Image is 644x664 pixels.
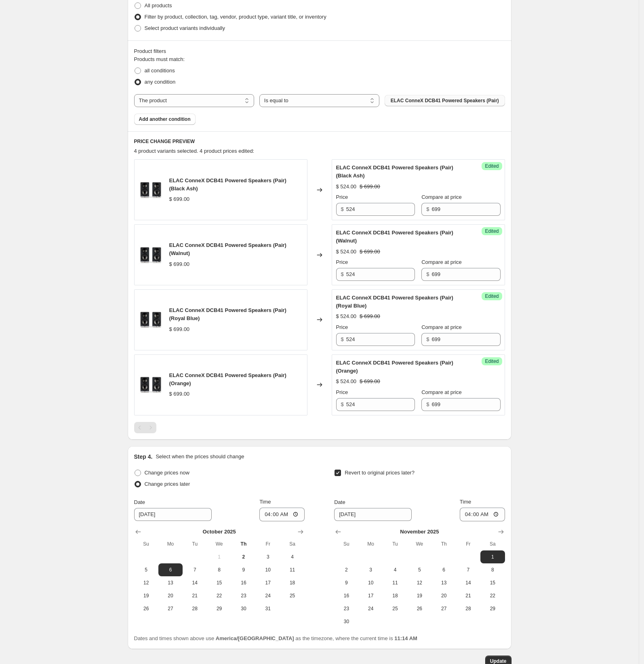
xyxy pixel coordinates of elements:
span: ELAC ConneX DCB41 Powered Speakers (Pair) (Walnut) [169,242,286,256]
b: 11:14 AM [394,635,417,641]
div: $ 699.00 [169,195,190,203]
span: Price [336,194,348,200]
span: $ [341,271,344,277]
button: Thursday October 23 2025 [232,589,256,602]
span: Compare at price [421,259,462,265]
span: Edited [485,358,499,365]
span: 13 [162,580,179,586]
strike: $ 699.00 [360,377,380,386]
button: Saturday November 1 2025 [480,550,505,563]
span: Su [137,541,155,547]
span: 7 [459,567,477,573]
span: 21 [459,592,477,599]
span: ELAC ConneX DCB41 Powered Speakers (Pair) [391,97,499,104]
div: $ 524.00 [336,248,357,256]
button: Friday October 3 2025 [256,550,280,563]
h2: Step 4. [134,453,153,461]
span: 4 product variants selected. 4 product prices edited: [134,148,255,154]
span: Filter by product, collection, tag, vendor, product type, variant title, or inventory [145,14,326,20]
span: 24 [362,605,380,612]
button: Sunday November 9 2025 [334,576,358,589]
span: 31 [259,605,277,612]
button: Saturday November 15 2025 [480,576,505,589]
button: Thursday October 30 2025 [232,602,256,615]
span: 16 [235,580,253,586]
span: Compare at price [421,194,462,200]
button: Saturday October 11 2025 [280,563,304,576]
button: Today Thursday October 2 2025 [232,550,256,563]
span: Fr [259,541,277,547]
button: Sunday November 23 2025 [334,602,358,615]
img: 4472x4472_72ppi_0002_ConneX_Front_Pair_NoGrill_TP_80x.jpg [139,373,163,397]
th: Saturday [480,538,505,550]
button: Monday October 6 2025 [158,563,183,576]
span: 17 [362,592,380,599]
span: Dates and times shown above use as the timezone, where the current time is [134,635,417,641]
span: Su [337,541,355,547]
span: Sa [484,541,501,547]
span: ELAC ConneX DCB41 Powered Speakers (Pair) (Orange) [336,360,453,374]
span: 4 [283,554,301,560]
span: 10 [362,580,380,586]
button: Tuesday November 4 2025 [383,563,407,576]
span: 19 [137,592,155,599]
span: Revert to original prices later? [345,470,415,476]
span: Tu [386,541,404,547]
nav: Pagination [134,422,156,433]
button: Show next month, December 2025 [495,526,507,538]
span: 14 [459,580,477,586]
th: Saturday [280,538,304,550]
span: 30 [235,605,253,612]
span: 29 [484,605,501,612]
button: Tuesday November 18 2025 [383,589,407,602]
span: 8 [210,567,228,573]
button: Friday November 7 2025 [456,563,480,576]
span: 1 [484,554,501,560]
button: Wednesday November 5 2025 [407,563,431,576]
span: 19 [410,592,428,599]
span: $ [426,336,429,342]
span: 18 [386,592,404,599]
span: Compare at price [421,389,462,395]
span: 6 [435,567,452,573]
button: Saturday November 22 2025 [480,589,505,602]
button: Friday October 10 2025 [256,563,280,576]
span: Products must match: [134,56,185,62]
input: 10/2/2025 [134,508,212,521]
span: $ [341,206,344,212]
span: Date [334,499,345,505]
span: 25 [283,592,301,599]
span: All products [145,2,172,8]
button: Wednesday October 29 2025 [207,602,231,615]
button: Show previous month, September 2025 [133,526,144,538]
button: Thursday October 9 2025 [232,563,256,576]
button: Tuesday October 28 2025 [183,602,207,615]
span: ELAC ConneX DCB41 Powered Speakers (Pair) (Royal Blue) [336,295,453,309]
div: Product filters [134,47,505,55]
span: Th [235,541,253,547]
span: 24 [259,592,277,599]
button: Monday November 24 2025 [359,602,383,615]
button: Sunday October 5 2025 [134,563,158,576]
button: Wednesday October 1 2025 [207,550,231,563]
span: 20 [435,592,452,599]
span: 3 [259,554,277,560]
strike: $ 699.00 [360,248,380,256]
span: 10 [259,567,277,573]
button: Friday October 24 2025 [256,589,280,602]
span: ELAC ConneX DCB41 Powered Speakers (Pair) (Orange) [169,372,286,386]
button: Wednesday October 8 2025 [207,563,231,576]
span: 16 [337,592,355,599]
span: $ [426,271,429,277]
button: Sunday October 19 2025 [134,589,158,602]
th: Thursday [431,538,456,550]
th: Thursday [232,538,256,550]
button: Monday November 17 2025 [359,589,383,602]
button: Wednesday October 22 2025 [207,589,231,602]
button: Tuesday October 7 2025 [183,563,207,576]
button: Friday October 17 2025 [256,576,280,589]
span: any condition [145,79,176,85]
th: Sunday [334,538,358,550]
span: 4 [386,567,404,573]
span: 15 [210,580,228,586]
